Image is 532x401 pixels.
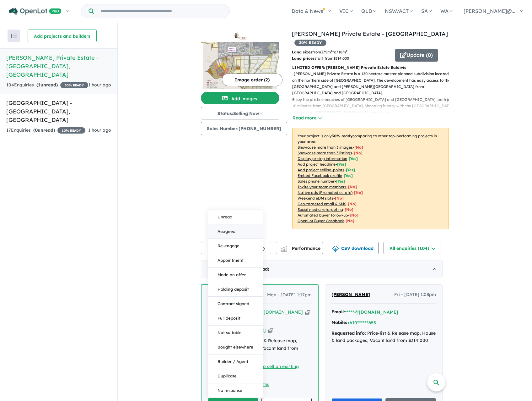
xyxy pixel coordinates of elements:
span: [ No ] [348,184,357,189]
button: Appointment [208,253,263,268]
h5: [PERSON_NAME] Private Estate - [GEOGRAPHIC_DATA] , [GEOGRAPHIC_DATA] [6,53,111,79]
span: [ Yes ] [349,156,358,161]
button: CSV download [328,242,379,254]
a: [PERSON_NAME] Private Estate - [GEOGRAPHIC_DATA] [292,30,448,37]
p: - [PERSON_NAME] Private Estate is a 120 hectare master planned subdivision located on the norther... [292,71,454,116]
button: No response [208,383,263,398]
div: 17 Enquir ies [6,127,85,134]
u: $ 314,000 [333,56,349,61]
b: 30 % ready [332,134,352,138]
button: Copy [268,327,273,334]
div: [DATE] [201,261,443,278]
button: Team member settings (1) [201,242,271,254]
strong: ( unread) [36,82,58,88]
button: Status:Selling Now [201,107,279,119]
span: 10 % READY [57,127,85,134]
img: Spires Private Estate - Baldivis Logo [203,32,277,40]
u: Social media retargeting [298,207,343,212]
button: Not suitable [208,326,263,340]
u: Sales phone number [298,179,335,184]
u: Native ads (Promoted estate) [298,190,352,195]
span: Mon - [DATE] 1:17pm [267,291,312,299]
div: 104 Enquir ies [6,81,88,89]
img: Openlot PRO Logo White [9,8,62,15]
span: [No] [354,190,363,195]
div: Price-list & Release map, House & land packages, Vacant land from $314,000 [331,330,436,345]
span: [No] [345,207,353,212]
button: Sales Number:[PHONE_NUMBER] [201,122,287,135]
span: [ Yes ] [336,179,345,184]
span: [No] [348,201,357,206]
u: Embed Facebook profile [298,173,342,178]
div: Unread [208,210,263,398]
u: OpenLot Buyer Cashback [298,218,344,223]
button: Add projects and builders [28,30,97,42]
p: Your project is only comparing to other top-performing projects in your area: - - - - - - - - - -... [292,128,449,229]
img: Spires Private Estate - Baldivis [201,42,279,89]
img: bar-chart.svg [281,248,287,252]
button: Copy [305,309,310,316]
u: Showcase more than 3 listings [298,151,352,155]
span: [No] [335,196,344,200]
span: to [332,50,347,54]
button: Holding deposit [208,282,263,297]
a: Spires Private Estate - Baldivis LogoSpires Private Estate - Baldivis [201,30,279,89]
span: 1 hour ago [88,82,111,88]
p: start from [292,55,390,62]
span: 1 [38,82,40,88]
u: Add project selling-points [298,168,344,172]
span: Performance [282,245,320,251]
b: Land sizes [292,50,312,54]
span: [PERSON_NAME]@... [464,8,515,14]
span: [ Yes ] [346,168,355,172]
sup: 2 [346,49,347,53]
button: Assigned [208,224,263,239]
span: [ No ] [354,151,363,155]
input: Try estate name, suburb, builder or developer [95,4,228,18]
p: LIMITED OFFER: [PERSON_NAME] Provate Estate Baldivis [292,64,449,71]
img: line-chart.svg [281,246,287,249]
h5: [GEOGRAPHIC_DATA] - [GEOGRAPHIC_DATA] , [GEOGRAPHIC_DATA] [6,99,111,124]
button: Image order (2) [222,74,282,86]
u: Invite your team members [298,184,347,189]
span: [PERSON_NAME] [331,292,370,297]
button: Duplicate [208,369,263,383]
span: 1 hour ago [88,127,111,133]
button: Re-engage [208,239,263,253]
strong: ( unread) [33,127,55,133]
span: [No] [350,213,358,217]
b: Land prices [292,56,314,61]
span: 30 % READY [294,40,326,46]
u: Weekend eDM slots [298,196,333,200]
span: [ Yes ] [337,162,346,167]
button: Builder / Agent [208,354,263,369]
u: Showcase more than 3 images [298,145,353,150]
u: 718 m [336,50,347,54]
u: Automated buyer follow-up [298,213,348,217]
button: Bought elsewhere [208,340,263,354]
strong: Mobile: [331,320,347,325]
img: sort.svg [11,34,17,38]
button: Made an offer [208,268,263,282]
strong: Requested info: [331,330,366,336]
u: Display pricing information [298,156,347,161]
span: 0 [35,127,38,133]
button: Unread [208,210,263,224]
sup: 2 [331,49,332,53]
button: Contract signed [208,297,263,311]
button: Read more [292,114,322,122]
u: 375 m [321,50,332,54]
span: [ Yes ] [344,173,353,178]
button: Update (0) [395,49,438,62]
u: Geo-targeted email & SMS [298,201,346,206]
button: Add images [201,92,279,104]
span: [ No ] [354,145,363,150]
button: Full deposit [208,311,263,326]
span: Fri - [DATE] 1:08pm [394,291,436,299]
u: Add project headline [298,162,336,167]
a: [PERSON_NAME] [331,291,370,299]
button: Performance [276,242,323,254]
span: [No] [346,218,354,223]
button: All enquiries (104) [384,242,440,254]
p: from [292,49,390,55]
